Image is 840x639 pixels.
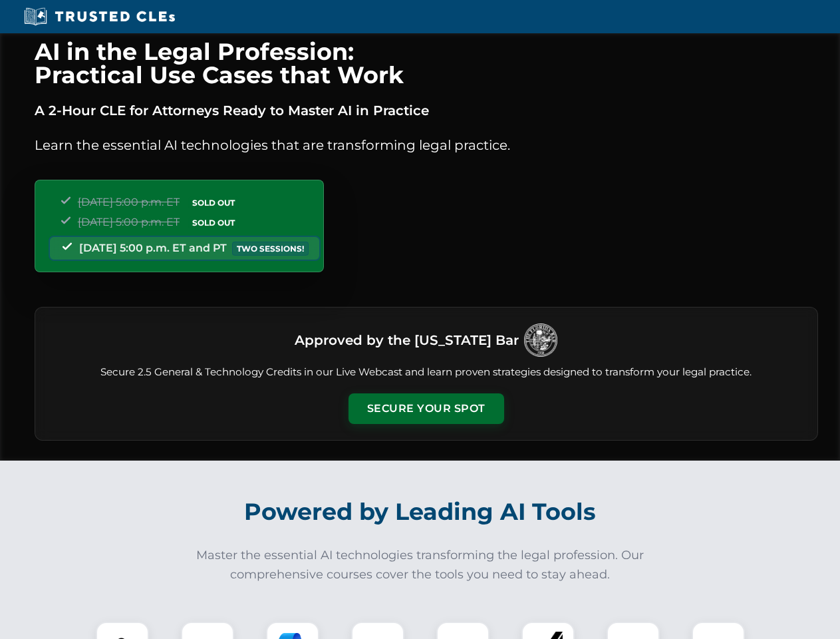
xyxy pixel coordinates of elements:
span: SOLD OUT [188,196,239,210]
h2: Powered by Leading AI Tools [52,489,789,535]
span: [DATE] 5:00 p.m. ET [78,196,180,208]
h3: Approved by the [US_STATE] Bar [295,328,519,352]
span: [DATE] 5:00 p.m. ET [78,216,180,228]
span: SOLD OUT [188,216,239,230]
p: Secure 2.5 General & Technology Credits in our Live Webcast and learn proven strategies designed ... [51,365,801,380]
button: Secure Your Spot [349,393,504,424]
p: Learn the essential AI technologies that are transforming legal practice. [35,134,818,156]
p: A 2-Hour CLE for Attorneys Ready to Master AI in Practice [35,100,818,121]
p: Master the essential AI technologies transforming the legal profession. Our comprehensive courses... [188,546,653,584]
h1: AI in the Legal Profession: Practical Use Cases that Work [35,40,818,87]
img: Trusted CLEs [20,7,179,27]
img: Logo [524,323,557,357]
